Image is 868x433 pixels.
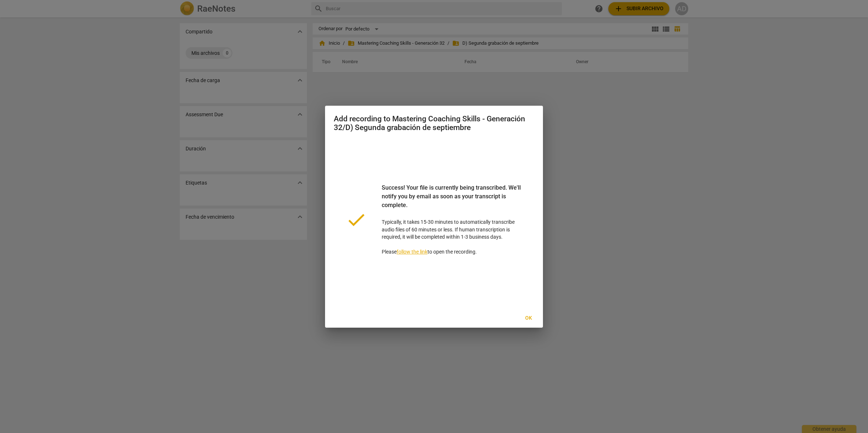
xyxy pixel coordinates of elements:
div: Success! Your file is currently being transcribed. We'll notify you by email as soon as your tran... [382,183,523,218]
button: Ok [517,312,540,325]
a: follow the link [397,249,427,255]
span: Ok [523,315,534,322]
p: Typically, it takes 15-30 minutes to automatically transcribe audio files of 60 minutes or less. ... [382,183,523,256]
h2: Add recording to Mastering Coaching Skills - Generación 32/D) Segunda grabación de septiembre [334,114,534,132]
span: done [345,209,367,231]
